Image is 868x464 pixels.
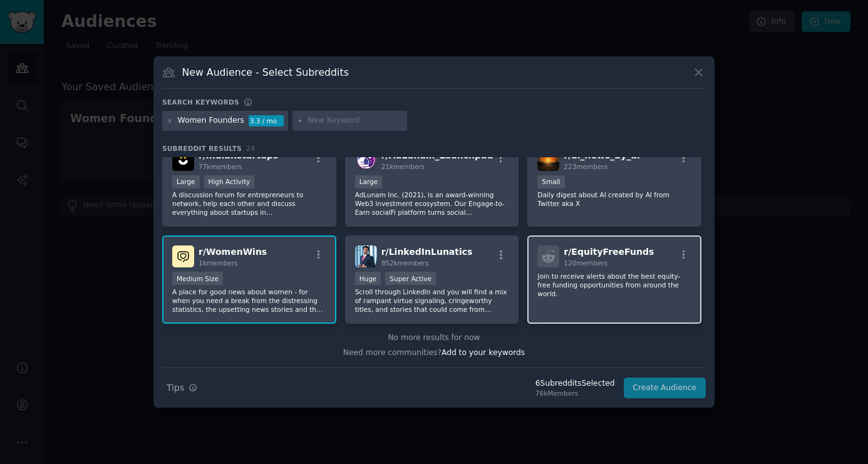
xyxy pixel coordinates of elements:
[355,245,377,267] img: LinkedInLunatics
[199,259,238,267] span: 1k members
[307,115,403,126] input: New Keyword
[246,145,255,152] span: 24
[162,377,202,399] button: Tips
[381,150,493,160] span: r/ AdLunam_Launchpad
[199,150,278,160] span: r/ indianstartups
[172,287,326,314] p: A place for good news about women - for when you need a break from the distressing statistics, th...
[355,190,509,217] p: AdLunam Inc. (2021), is an award-winning Web3 investment ecosystem. Our Engage-to-Earn socialFi p...
[204,175,255,188] div: High Activity
[355,149,377,171] img: AdLunam_Launchpad
[381,259,429,267] span: 852k members
[162,343,706,359] div: Need more communities?
[355,175,383,188] div: Large
[355,287,509,314] p: Scroll through LinkedIn and you will find a mix of rampant virtue signaling, cringeworthy titles,...
[178,115,244,126] div: Women Founders
[162,98,239,106] h3: Search keywords
[564,163,607,170] span: 223 members
[172,245,194,267] img: WomenWins
[162,144,242,153] span: Subreddit Results
[537,272,691,298] p: Join to receive alerts about the best equity-free funding opportunities from around the world.
[167,381,184,394] span: Tips
[535,378,615,389] div: 6 Subreddit s Selected
[381,163,425,170] span: 21k members
[442,348,525,357] span: Add to your keywords
[199,247,267,257] span: r/ WomenWins
[385,272,436,285] div: Super Active
[564,259,607,267] span: 120 members
[172,175,200,188] div: Large
[172,149,194,171] img: indianstartups
[564,150,639,160] span: r/ ai_news_by_ai
[182,66,349,79] h3: New Audience - Select Subreddits
[564,247,654,257] span: r/ EquityFreeFunds
[172,272,223,285] div: Medium Size
[162,333,706,344] div: No more results for now
[199,163,242,170] span: 77k members
[172,190,326,217] p: A discussion forum for entrepreneurs to network, help each other and discuss everything about sta...
[249,115,284,126] div: 3.3 / mo
[381,247,473,257] span: r/ LinkedInLunatics
[537,149,559,171] img: ai_news_by_ai
[537,175,564,188] div: Small
[535,389,615,398] div: 76k Members
[537,190,691,208] p: Daily digest about AI created by AI from Twitter aka X
[355,272,381,285] div: Huge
